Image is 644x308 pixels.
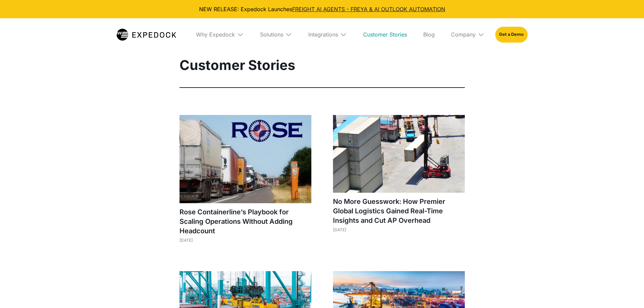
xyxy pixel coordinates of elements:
[196,31,235,38] div: Why Expedock
[5,5,639,13] div: NEW RELEASE: Expedock Launches
[333,197,465,225] h1: No More Guesswork: How Premier Global Logistics Gained Real-Time Insights and Cut AP Overhead
[191,18,249,51] div: Why Expedock
[418,18,440,51] a: Blog
[180,238,311,243] div: [DATE]
[446,18,490,51] div: Company
[308,31,338,38] div: Integrations
[303,18,352,51] div: Integrations
[358,18,412,51] a: Customer Stories
[180,115,311,250] a: Rose Containerline’s Playbook for Scaling Operations Without Adding Headcount[DATE]
[333,115,465,239] a: No More Guesswork: How Premier Global Logistics Gained Real-Time Insights and Cut AP Overhead[DATE]
[180,207,311,236] h1: Rose Containerline’s Playbook for Scaling Operations Without Adding Headcount
[451,31,476,38] div: Company
[333,227,465,232] div: [DATE]
[260,31,283,38] div: Solutions
[180,57,465,74] h1: Customer Stories
[495,27,527,42] a: Get a Demo
[255,18,297,51] div: Solutions
[292,6,445,13] a: FREIGHT AI AGENTS - FREYA & AI OUTLOOK AUTOMATION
